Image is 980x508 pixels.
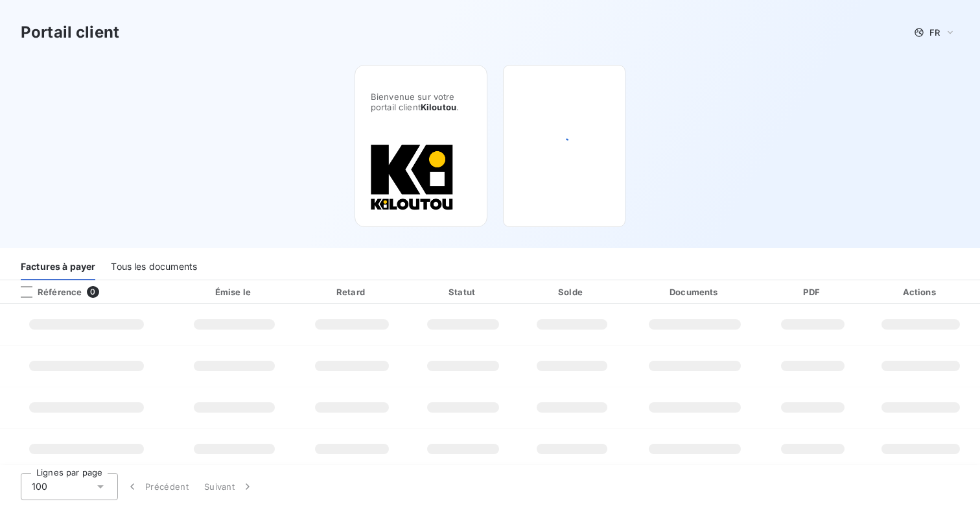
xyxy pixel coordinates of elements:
[176,285,293,298] div: Émise le
[196,473,262,500] button: Suivant
[32,480,47,493] span: 100
[371,91,471,112] span: Bienvenue sur votre portail client .
[111,253,197,280] div: Tous les documents
[628,285,762,298] div: Documents
[411,285,516,298] div: Statut
[87,286,99,298] span: 0
[10,286,82,298] div: Référence
[929,27,940,38] span: FR
[21,253,95,280] div: Factures à payer
[864,285,978,298] div: Actions
[421,102,456,112] span: Kiloutou
[298,285,406,298] div: Retard
[118,473,196,500] button: Précédent
[520,285,622,298] div: Solde
[21,21,119,44] h3: Portail client
[767,285,859,298] div: PDF
[371,143,454,211] img: Company logo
